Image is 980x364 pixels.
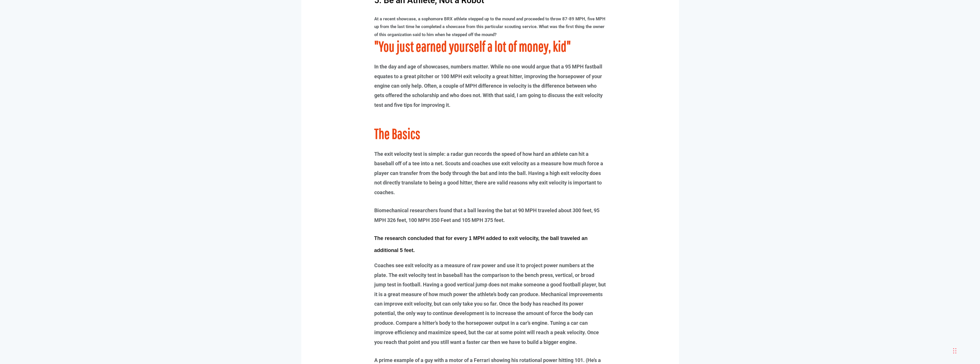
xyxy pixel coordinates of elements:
div: At a recent showcase, a sophomore BRX athlete stepped up to the mound and proceeded to throw 87-8... [374,15,606,39]
h2: The Basics [374,126,606,141]
p: Coaches see exit velocity as a measure of raw power and use it to project power numbers at the pl... [374,261,606,347]
div: Drag [953,342,957,359]
h2: "You just earned yourself a lot of money, kid" [374,39,606,53]
p: The exit velocity test is simple: a radar gun records the speed of how hard an athlete can hit a ... [374,149,606,197]
p: Biomechanical researchers found that a ball leaving the bat at 90 MPH traveled about 300 feet, 95... [374,206,606,225]
p: In the day and age of showcases, numbers matter. While no one would argue that a 95 MPH fastball ... [374,62,606,110]
iframe: Chat Widget [899,302,980,364]
span: The research concluded that for every 1 MPH added to exit velocity, the ball traveled an addition... [374,235,588,253]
